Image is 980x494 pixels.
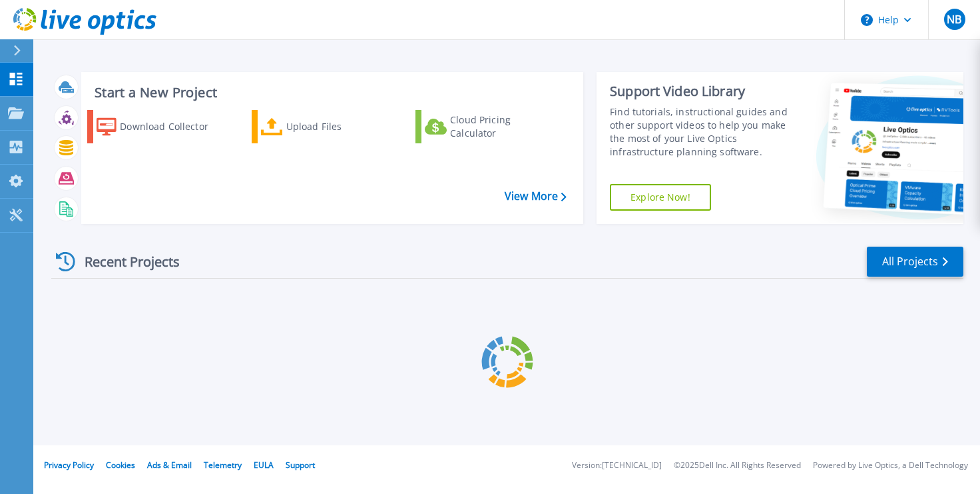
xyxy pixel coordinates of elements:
[51,245,198,278] div: Recent Projects
[947,14,961,25] span: NB
[120,113,220,140] div: Download Collector
[106,459,135,471] a: Cookies
[813,461,968,470] li: Powered by Live Optics, a Dell Technology
[87,110,224,143] a: Download Collector
[674,461,801,470] li: © 2025 Dell Inc. All Rights Reserved
[286,113,385,140] div: Upload Files
[415,110,552,143] a: Cloud Pricing Calculator
[204,459,242,471] a: Telemetry
[610,184,711,211] a: Explore Now!
[95,85,566,100] h3: Start a New Project
[286,459,315,471] a: Support
[450,113,549,140] div: Cloud Pricing Calculator
[44,459,94,471] a: Privacy Policy
[505,190,567,203] a: View More
[610,105,794,159] div: Find tutorials, instructional guides and other support videos to help you make the most of your L...
[147,459,192,471] a: Ads & Email
[867,247,963,277] a: All Projects
[254,459,274,471] a: EULA
[252,110,388,143] a: Upload Files
[572,461,662,470] li: Version: [TECHNICAL_ID]
[610,83,794,100] div: Support Video Library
